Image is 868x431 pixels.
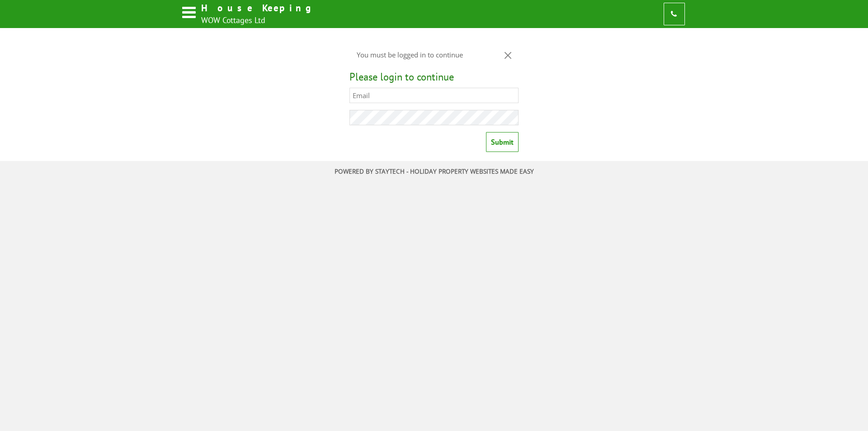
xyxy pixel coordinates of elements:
a: House Keeping WOW Cottages Ltd [181,2,315,26]
h2: WOW Cottages Ltd [201,15,315,25]
input: Email [349,88,518,103]
input: Submit [486,132,519,152]
h2: Please login to continue [349,70,518,83]
h1: House Keeping [201,2,315,14]
div: You must be logged in to continue [349,43,518,66]
a: Powered by StayTech - Holiday property websites made easy [335,167,534,175]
